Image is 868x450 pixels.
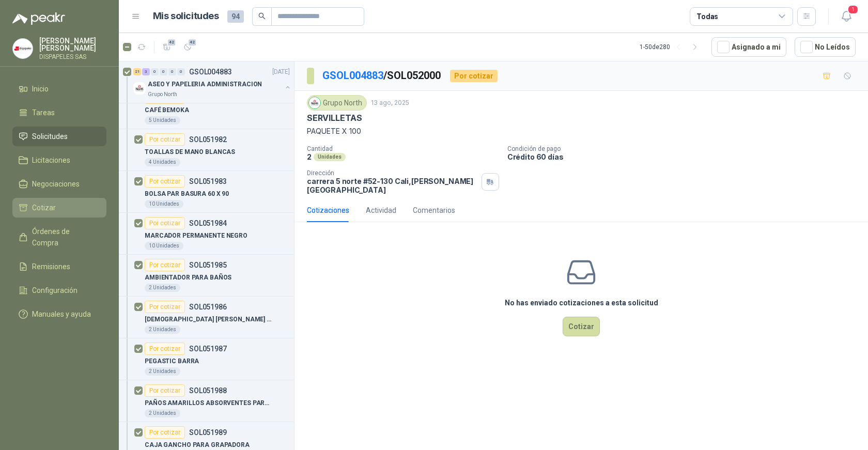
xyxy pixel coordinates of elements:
span: Negociaciones [32,178,80,190]
div: 2 Unidades [145,284,180,292]
a: Órdenes de Compra [12,222,106,253]
div: 3 [142,68,150,75]
div: 0 [160,68,167,75]
span: 42 [167,38,177,46]
p: SOL051985 [189,261,227,269]
p: AMBIENTADOR PARA BAÑOS [145,273,231,283]
p: SOL051984 [189,220,227,227]
a: 21 3 0 0 0 0 GSOL004883[DATE] Company LogoASEO Y PAPELERIA ADMINISTRACIONGrupo North [133,66,292,99]
a: Remisiones [12,257,106,276]
p: Crédito 60 días [507,152,864,161]
span: 94 [227,10,244,23]
h1: Mis solicitudes [153,9,219,24]
img: Company Logo [13,39,33,58]
div: Por cotizar [145,133,185,146]
div: Cotizaciones [307,205,349,216]
p: / SOL052000 [322,68,442,84]
p: SOL051988 [189,387,227,394]
div: 2 Unidades [145,325,180,334]
a: Por cotizarSOL051984MARCADOR PERMANENTE NEGRO10 Unidades [119,213,294,255]
div: Comentarios [413,205,455,216]
button: Cotizar [563,317,600,336]
p: [DATE] [272,67,290,77]
span: Tareas [32,107,55,118]
div: Actividad [366,205,396,216]
span: Manuales y ayuda [32,308,91,320]
p: PEGASTIC BARRA [145,356,199,366]
a: Configuración [12,281,106,300]
div: Por cotizar [145,426,185,439]
div: Por cotizar [450,70,498,82]
span: 1 [847,5,859,14]
p: CAFÉ BEMOKA [145,105,189,115]
div: 4 Unidades [145,158,180,166]
a: Cotizar [12,198,106,218]
p: PAQUETE X 100 [307,126,856,137]
span: 42 [188,38,197,46]
p: MARCADOR PERMANENTE NEGRO [145,231,247,241]
div: Por cotizar [145,217,185,229]
img: Company Logo [309,97,320,108]
div: Por cotizar [145,175,185,188]
p: Grupo North [148,90,177,99]
p: SOL051986 [189,303,227,311]
span: Cotizar [32,202,56,213]
p: 2 [307,152,312,161]
button: 42 [159,39,175,55]
a: Por cotizarSOL051982TOALLAS DE MANO BLANCAS4 Unidades [119,129,294,171]
a: Solicitudes [12,127,106,146]
a: Manuales y ayuda [12,304,106,324]
div: 5 Unidades [145,116,180,125]
img: Logo peakr [12,12,65,25]
p: GSOL004883 [189,68,232,75]
a: Por cotizarSOL051988PAÑOS AMARILLOS ABSORVENTES PARA COCINA ASK2 Unidades [119,380,294,422]
a: Tareas [12,103,106,122]
button: No Leídos [795,37,856,57]
h3: No has enviado cotizaciones a esta solicitud [505,297,658,308]
div: Unidades [314,153,346,161]
div: 0 [168,68,176,75]
div: Por cotizar [145,343,185,355]
div: 2 Unidades [145,367,180,376]
div: Por cotizar [145,259,185,271]
a: Por cotizarSOL051983BOLSA PAR BASURA 60 X 9010 Unidades [119,171,294,213]
p: ASEO Y PAPELERIA ADMINISTRACION [148,80,262,89]
p: SOL051982 [189,136,227,143]
p: Condición de pago [507,145,864,152]
p: TOALLAS DE MANO BLANCAS [145,147,235,157]
div: 2 Unidades [145,409,180,417]
p: SOL051989 [189,429,227,436]
div: Todas [696,11,718,22]
a: Por cotizarSOL051985AMBIENTADOR PARA BAÑOS2 Unidades [119,255,294,297]
div: 0 [177,68,185,75]
div: Grupo North [307,95,367,111]
p: CAJA GANCHO PARA GRAPADORA [145,440,250,450]
span: Solicitudes [32,131,68,142]
a: Inicio [12,79,106,99]
div: 0 [151,68,159,75]
a: Por cotizarSOL051981CAFÉ BEMOKA5 Unidades [119,87,294,129]
img: Company Logo [133,82,146,95]
span: Inicio [32,83,49,95]
p: Dirección [307,169,477,177]
span: Remisiones [32,261,70,272]
a: Por cotizarSOL051987PEGASTIC BARRA2 Unidades [119,338,294,380]
div: 21 [133,68,141,75]
div: Por cotizar [145,301,185,313]
span: Configuración [32,285,78,296]
p: Cantidad [307,145,499,152]
div: 10 Unidades [145,242,183,250]
a: GSOL004883 [322,69,383,82]
span: Licitaciones [32,154,70,166]
p: carrera 5 norte #52-130 Cali , [PERSON_NAME][GEOGRAPHIC_DATA] [307,177,477,194]
span: Órdenes de Compra [32,226,97,249]
p: [PERSON_NAME] [PERSON_NAME] [39,37,106,52]
div: 1 - 50 de 280 [640,39,703,55]
p: PAÑOS AMARILLOS ABSORVENTES PARA COCINA ASK [145,398,273,408]
p: 13 ago, 2025 [371,98,409,108]
p: [DEMOGRAPHIC_DATA] [PERSON_NAME] X 20 UNDS [145,315,273,324]
div: 10 Unidades [145,200,183,208]
p: BOLSA PAR BASURA 60 X 90 [145,189,229,199]
button: 1 [837,7,856,26]
button: Asignado a mi [711,37,786,57]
